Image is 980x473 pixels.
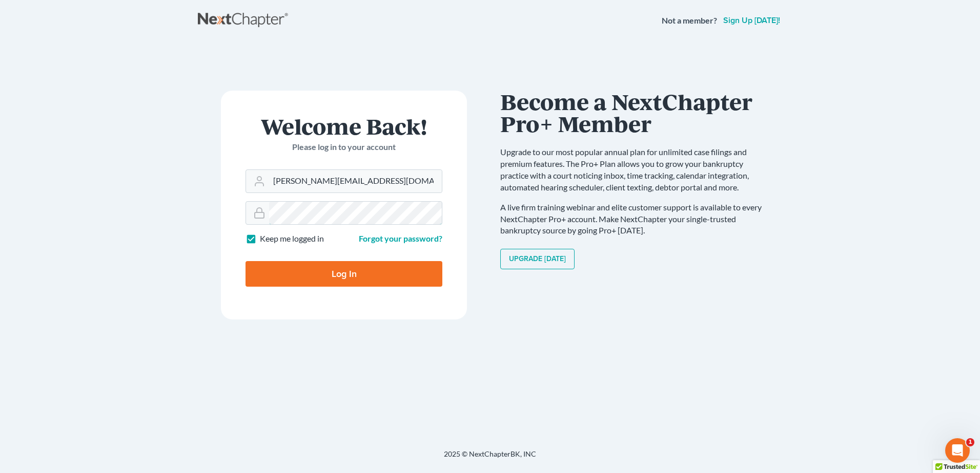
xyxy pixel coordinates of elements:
a: Forgot your password? [359,233,442,243]
input: Email Address [269,170,442,192]
p: Please log in to your account [246,141,442,153]
p: Upgrade to our most popular annual plan for unlimited case filings and premium features. The Pro+... [500,146,772,193]
div: 2025 © NextChapterBK, INC [198,449,782,467]
a: Upgrade [DATE] [500,249,575,269]
h1: Become a NextChapter Pro+ Member [500,91,772,134]
p: A live firm training webinar and elite customer support is available to every NextChapter Pro+ ac... [500,202,772,237]
label: Keep me logged in [260,233,324,245]
span: 1 [966,438,974,446]
input: Log In [246,261,442,287]
strong: Not a member? [662,15,717,27]
iframe: Intercom live chat [945,438,970,463]
h1: Welcome Back! [246,115,442,137]
a: Sign up [DATE]! [721,16,782,25]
